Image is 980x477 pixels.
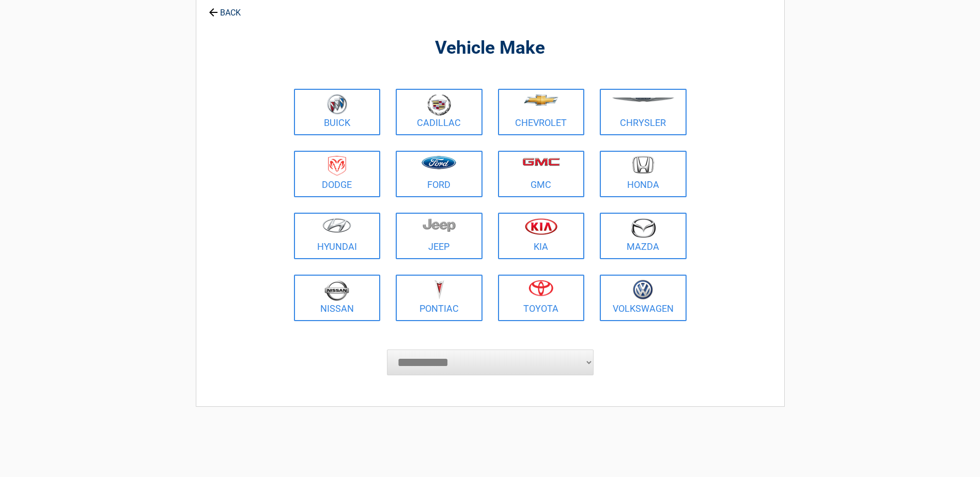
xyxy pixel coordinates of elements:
[600,151,687,197] a: Honda
[632,156,654,174] img: honda
[396,275,483,321] a: Pontiac
[294,275,381,321] a: Nissan
[434,280,444,299] img: pontiac
[324,280,349,301] img: nissan
[396,213,483,259] a: Jeep
[498,213,585,259] a: Kia
[327,94,347,115] img: buick
[322,218,351,233] img: hyundai
[423,218,456,232] img: jeep
[294,213,381,259] a: Hyundai
[600,89,687,135] a: Chrysler
[525,218,557,235] img: kia
[498,275,585,321] a: Toyota
[528,280,553,296] img: toyota
[522,157,560,166] img: gmc
[328,156,346,176] img: dodge
[630,218,656,238] img: mazda
[633,280,653,300] img: volkswagen
[600,275,687,321] a: Volkswagen
[498,89,585,135] a: Chevrolet
[422,156,456,169] img: ford
[612,98,675,102] img: chrysler
[396,151,483,197] a: Ford
[524,94,558,106] img: chevrolet
[427,94,451,116] img: cadillac
[498,151,585,197] a: GMC
[294,151,381,197] a: Dodge
[294,89,381,135] a: Buick
[600,213,687,259] a: Mazda
[396,89,483,135] a: Cadillac
[291,36,689,60] h2: Vehicle Make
